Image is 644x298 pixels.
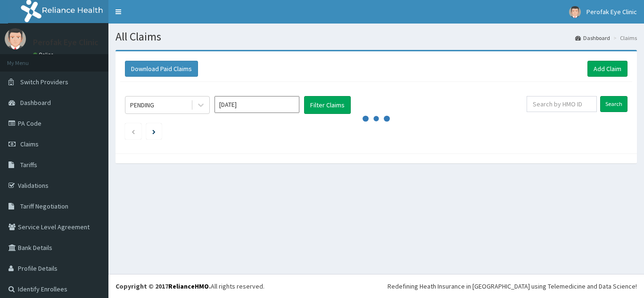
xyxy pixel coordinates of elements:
button: Filter Claims [304,96,351,114]
span: Tariffs [20,161,37,169]
a: Dashboard [575,34,610,42]
button: Download Paid Claims [125,61,198,77]
img: User Image [5,28,26,49]
a: Online [33,51,56,58]
div: Redefining Heath Insurance in [GEOGRAPHIC_DATA] using Telemedicine and Data Science! [388,282,637,291]
p: Perofak Eye Clinic [33,38,99,47]
li: Claims [611,34,637,42]
span: Claims [20,140,39,148]
span: Dashboard [20,98,51,107]
span: Perofak Eye Clinic [586,8,637,16]
a: Previous page [131,127,135,136]
footer: All rights reserved. [108,274,644,298]
div: PENDING [130,100,154,110]
strong: Copyright © 2017 . [116,282,211,290]
h1: All Claims [116,31,637,43]
a: RelianceHMO [168,282,209,290]
span: Tariff Negotiation [20,202,68,210]
input: Search by HMO ID [527,96,597,112]
a: Add Claim [587,61,627,77]
svg: audio-loading [362,105,390,133]
img: User Image [569,6,581,18]
a: Next page [152,127,156,136]
span: Switch Providers [20,78,68,86]
input: Search [600,96,627,112]
input: Select Month and Year [215,96,299,113]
